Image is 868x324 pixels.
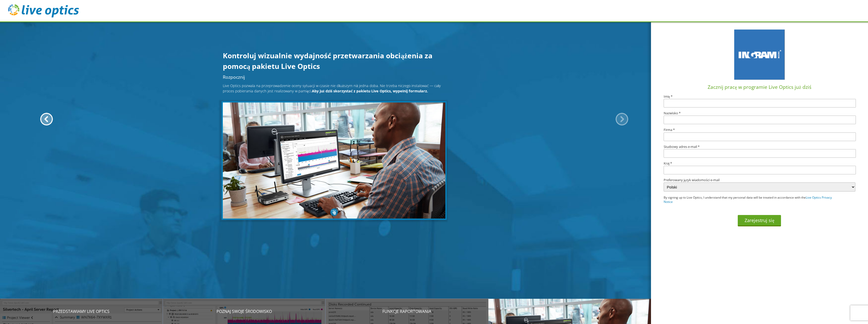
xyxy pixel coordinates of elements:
label: Służbowy adres e-mail * [664,145,855,148]
p: Funkcje raportowania [325,308,488,314]
label: Preferowany język wiadomości e-mail [664,178,855,182]
button: Zarejestruj się [738,215,781,226]
label: Firma * [664,128,855,131]
p: By signing up to Live Optics, I understand that my personal data will be treated in accordance wi... [664,196,836,204]
b: Aby już dziś skorzystać z pakietu Live Optics, wypełnij formularz. [312,89,428,93]
h1: Kontroluj wizualnie wydajność przetwarzania obciążenia za pomocą pakietu Live Optics [223,50,445,71]
img: live_optics_svg.svg [8,4,79,17]
label: Nazwisko * [664,112,855,115]
img: lfCJ038A6AFcnG+HNI4AAAAASUVORK5CYII= [734,26,785,83]
p: Live Optics pozwala na przeprowadzenie oceny sytuacji w czasie nie dłuższym niż jedna doba. Nie t... [223,83,445,94]
h1: Zacznij pracę w programie Live Optics już dziś [653,84,866,91]
a: Live Optics Privacy Notice [664,195,832,204]
img: Rozpocznij [222,101,447,220]
h2: Rozpocznij [223,75,445,79]
label: Imię * [664,95,855,98]
p: Poznaj swoje środowisko [163,308,326,314]
label: Kraj * [664,162,855,165]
